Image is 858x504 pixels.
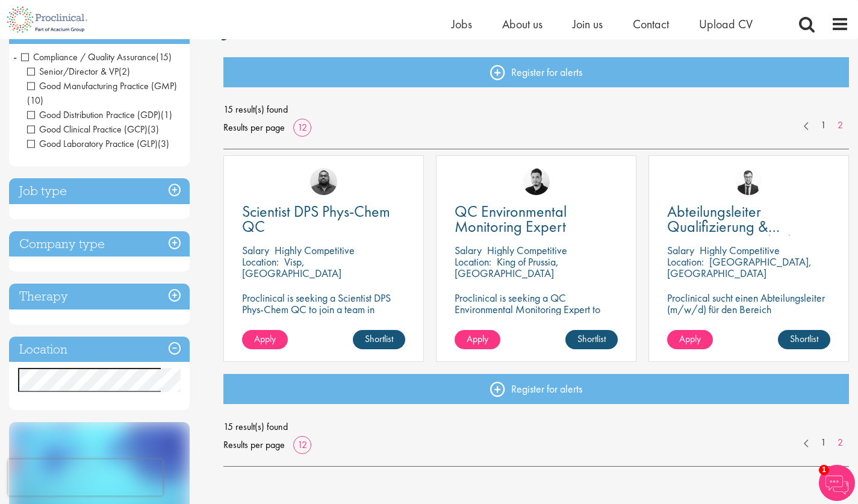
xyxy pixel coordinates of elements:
h3: Location [9,337,190,362]
a: Abteilungsleiter Qualifizierung & Kalibrierung (m/w/d) [667,204,830,234]
a: 1 [815,119,832,132]
span: Results per page [223,119,285,137]
a: 1 [815,436,832,450]
img: Chatbot [819,465,855,501]
span: (2) [119,65,130,78]
a: 2 [832,119,849,132]
span: (10) [27,94,43,107]
span: Salary [667,243,694,257]
a: Apply [455,330,500,349]
a: Shortlist [565,330,618,349]
p: Highly Competitive [275,243,355,257]
p: Highly Competitive [700,243,780,257]
a: 12 [293,121,311,134]
iframe: reCAPTCHA [8,459,163,496]
span: (3) [148,123,159,135]
span: 1 [819,465,829,475]
h3: Therapy [9,284,190,310]
p: King of Prussia, [GEOGRAPHIC_DATA] [455,255,559,280]
a: Shortlist [353,330,405,349]
span: 15 result(s) found [223,101,849,119]
span: Apply [679,332,701,345]
a: QC Environmental Monitoring Expert [455,204,618,234]
a: Upload CV [699,16,753,32]
a: 12 [293,438,311,451]
span: Apply [467,332,488,345]
a: Apply [667,330,713,349]
a: Register for alerts [223,57,849,87]
span: Compliance / Quality Assurance [21,51,156,63]
span: Results per page [223,436,285,454]
p: Proclinical sucht einen Abteilungsleiter (m/w/d) für den Bereich Qualifizierung zur Verstärkung d... [667,292,830,361]
span: Apply [254,332,276,345]
p: Proclinical is seeking a Scientist DPS Phys-Chem QC to join a team in [GEOGRAPHIC_DATA] [242,292,405,326]
span: Abteilungsleiter Qualifizierung & Kalibrierung (m/w/d) [667,201,803,252]
a: Join us [573,16,603,32]
span: (1) [161,108,172,121]
a: Register for alerts [223,374,849,404]
span: Good Clinical Practice (GCP) [27,123,148,135]
span: Location: [242,255,279,269]
h3: Job type [9,178,190,204]
span: Location: [455,255,491,269]
img: Ashley Bennett [310,168,337,195]
span: Location: [667,255,704,269]
span: Salary [242,243,269,257]
p: Highly Competitive [487,243,567,257]
span: Good Distribution Practice (GDP) [27,108,161,121]
a: About us [502,16,542,32]
span: Good Clinical Practice (GCP) [27,123,159,135]
a: Apply [242,330,288,349]
a: Scientist DPS Phys-Chem QC [242,204,405,234]
span: QC Environmental Monitoring Expert [455,201,567,237]
a: Contact [633,16,669,32]
span: Good Laboratory Practice (GLP) [27,137,169,150]
h3: Company type [9,231,190,257]
span: Compliance / Quality Assurance [21,51,172,63]
span: Salary [455,243,482,257]
span: Senior/Director & VP [27,65,130,78]
span: 15 result(s) found [223,418,849,436]
a: 2 [832,436,849,450]
span: (3) [158,137,169,150]
p: [GEOGRAPHIC_DATA], [GEOGRAPHIC_DATA] [667,255,812,280]
span: Senior/Director & VP [27,65,119,78]
p: Visp, [GEOGRAPHIC_DATA] [242,255,341,280]
span: Good Laboratory Practice (GLP) [27,137,158,150]
p: Proclinical is seeking a QC Environmental Monitoring Expert to support quality control operations... [455,292,618,338]
img: Anderson Maldonado [523,168,550,195]
span: Good Distribution Practice (GDP) [27,108,172,121]
span: Good Manufacturing Practice (GMP) [27,79,177,107]
span: Scientist DPS Phys-Chem QC [242,201,390,237]
a: Jobs [452,16,472,32]
span: (15) [156,51,172,63]
a: Shortlist [778,330,830,349]
span: Good Manufacturing Practice (GMP) [27,79,177,92]
img: Antoine Mortiaux [735,168,762,195]
span: - [13,48,17,66]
